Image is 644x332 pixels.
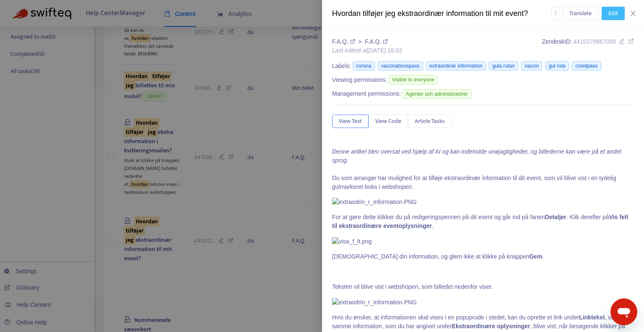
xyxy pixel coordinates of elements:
p: Du som arrangør har mulighed for at tilføje ekstraordinær information til dit event, som vil bliv... [332,174,634,191]
span: Labels: [332,62,351,71]
a: F.A.Q. [332,38,357,45]
button: Close [627,10,639,18]
img: extraodrin_r_information.PNG [332,298,417,307]
span: Viewing permissions: [332,76,387,84]
button: Article Tasks [408,115,452,128]
span: vaccin [521,61,542,71]
span: View Code [375,117,401,126]
button: View Text [332,115,369,128]
strong: Detaljer [545,214,566,220]
span: gul ruta [545,61,569,71]
div: Zendesk ID: [542,37,634,55]
span: covidpass [572,61,601,71]
span: Article Tasks [415,117,445,126]
button: Translate [563,7,598,20]
p: For at gøre dette klikker du på redigeringspennen på dit event og går ind på fanen . Klik derefte... [332,213,634,230]
span: View Text [339,117,362,126]
div: Hvordan tilføjer jeg ekstraordinær information til mit event? [332,8,551,19]
span: gula rutan [489,61,518,71]
img: extraodrin_r_information.PNG [332,198,417,207]
strong: Linktekst [579,314,605,321]
strong: Gem [529,253,542,260]
iframe: Knap til at åbne messaging-vindue [610,298,637,325]
a: F.A.Q. [365,38,388,45]
span: Visible to everyone [389,75,438,84]
img: visa_f_lt_2.PNG [332,268,381,277]
span: 4410278867090 [574,38,616,45]
span: close [630,10,636,17]
div: Last edited at [DATE] 16:03 [332,46,402,55]
span: Translate [569,9,592,18]
button: Edit [602,7,625,20]
span: vaccinationspass [378,61,423,71]
span: more [553,10,558,16]
strong: Ekstraordinære oplysninger [452,323,530,330]
span: extraordinär information [426,61,486,71]
p: [DEMOGRAPHIC_DATA] din information, og glem ikke at klikke på knappen . [332,252,634,261]
span: corona [353,61,375,71]
button: more [551,7,560,20]
i: Denne artikel blev oversat ved hjælp af AI og kan indeholde unøjagtigheder, og billederne kan vær... [332,148,621,164]
p: Teksten vil blive vist i webshopen, som billedet nedenfor viser. [332,283,634,292]
img: visa_f_lt.png [332,237,372,246]
span: Agenter och administratörer [402,89,471,99]
div: > [332,37,402,46]
span: Management permissions: [332,89,401,98]
span: Edit [608,9,618,18]
button: View Code [369,115,408,128]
